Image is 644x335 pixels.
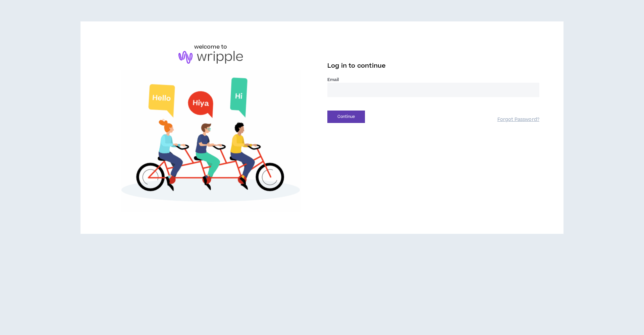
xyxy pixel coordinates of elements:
img: Welcome to Wripple [105,70,317,212]
img: logo-brand.png [178,51,243,64]
h6: welcome to [194,43,227,51]
label: Email [327,77,539,83]
button: Continue [327,111,365,123]
span: Log in to continue [327,62,386,70]
a: Forgot Password? [497,117,539,123]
